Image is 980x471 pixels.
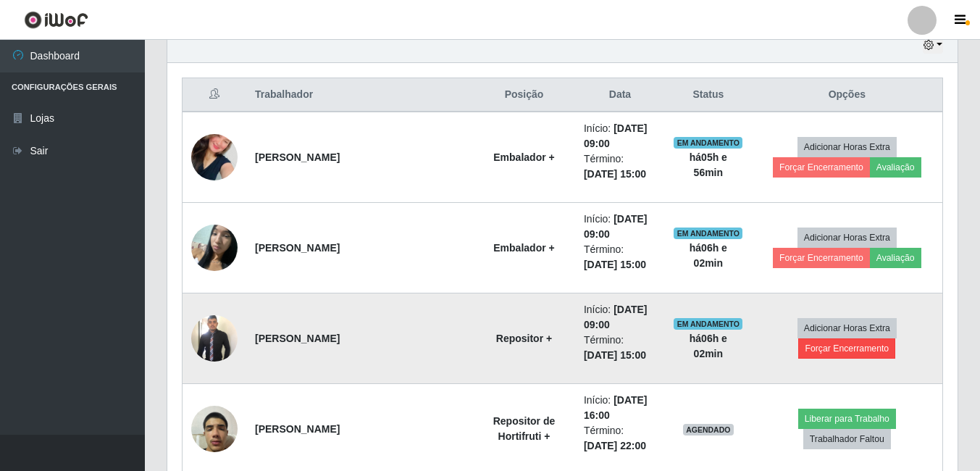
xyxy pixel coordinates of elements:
[674,228,742,239] span: EM ANDAMENTO
[674,318,742,330] span: EM ANDAMENTO
[690,333,727,359] strong: há 06 h e 02 min
[493,415,556,442] strong: Repositor de Hortifruti +
[797,318,897,338] button: Adicionar Horas Extra
[870,248,921,268] button: Avaliação
[665,78,752,112] th: Status
[191,313,238,363] img: 1750022695210.jpeg
[683,424,734,435] span: AGENDADO
[584,393,656,423] li: Início:
[246,78,473,112] th: Trabalhador
[584,394,648,421] time: [DATE] 16:00
[255,333,340,344] strong: [PERSON_NAME]
[255,423,340,435] strong: [PERSON_NAME]
[584,349,646,361] time: [DATE] 15:00
[584,242,656,272] li: Término:
[493,151,554,163] strong: Embalador +
[496,333,552,344] strong: Repositor +
[575,78,665,112] th: Data
[674,137,742,149] span: EM ANDAMENTO
[773,157,870,178] button: Forçar Encerramento
[191,398,238,459] img: 1736288284069.jpeg
[191,116,238,199] img: 1693675362936.jpeg
[584,423,656,454] li: Término:
[584,121,656,151] li: Início:
[584,259,646,270] time: [DATE] 15:00
[584,213,648,240] time: [DATE] 09:00
[870,157,921,178] button: Avaliação
[584,302,656,333] li: Início:
[798,409,896,429] button: Liberar para Trabalho
[584,212,656,242] li: Início:
[797,137,897,157] button: Adicionar Horas Extra
[584,304,648,330] time: [DATE] 09:00
[584,168,646,180] time: [DATE] 15:00
[797,228,897,248] button: Adicionar Horas Extra
[191,217,238,278] img: 1738432426405.jpeg
[690,151,727,178] strong: há 05 h e 56 min
[584,333,656,363] li: Término:
[24,11,88,29] img: CoreUI Logo
[803,429,891,449] button: Trabalhador Faltou
[798,338,895,359] button: Forçar Encerramento
[690,242,727,269] strong: há 06 h e 02 min
[584,440,646,451] time: [DATE] 22:00
[255,242,340,254] strong: [PERSON_NAME]
[493,242,554,254] strong: Embalador +
[584,122,648,149] time: [DATE] 09:00
[584,151,656,182] li: Término:
[773,248,870,268] button: Forçar Encerramento
[752,78,943,112] th: Opções
[473,78,575,112] th: Posição
[255,151,340,163] strong: [PERSON_NAME]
